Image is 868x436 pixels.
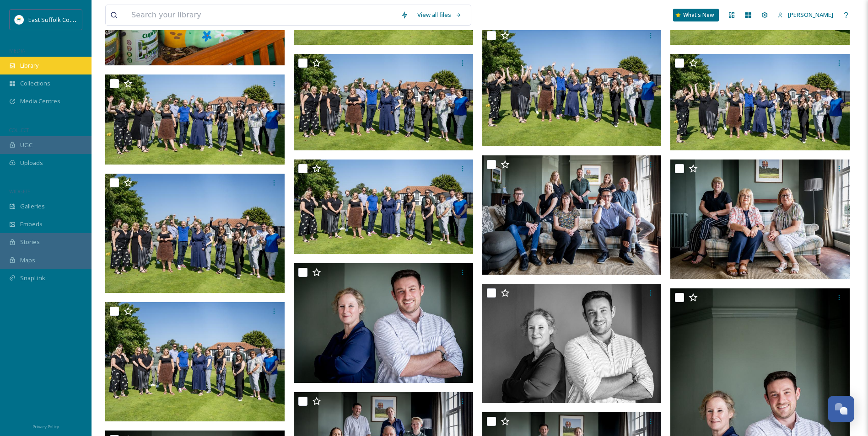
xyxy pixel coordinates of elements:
[670,160,850,279] img: ext_1750677278.063461_mary@ettphotography.co.uk-Team-Shots-HIGH-RES-12.jpg
[413,6,466,24] a: View all files
[482,284,662,404] img: ext_1750677252.965827_mary@ettphotography.co.uk-Team-Shots-HIGH-RES-10.jpg
[15,15,24,24] img: ESC%20Logo.png
[788,11,833,19] span: [PERSON_NAME]
[20,220,43,229] span: Embeds
[105,302,285,422] img: ext_1750677295.747088_mary@ettphotography.co.uk-Team-Shots-HIGH-RES-14.jpg
[482,155,662,275] img: ext_1750677286.15966_mary@ettphotography.co.uk-Team-Shots-HIGH-RES-13.jpg
[32,420,59,431] a: Privacy Policy
[20,256,35,265] span: Maps
[105,174,285,293] img: ext_1750677332.772148_mary@ettphotography.co.uk-Team-Shots-HIGH-RES-18.jpg
[28,15,82,24] span: East Suffolk Council
[482,27,662,146] img: ext_1750677315.142282_mary@ettphotography.co.uk-Team-Shots-HIGH-RES-16.jpg
[828,396,854,422] button: Open Chat
[294,263,473,383] img: ext_1750677256.368935_mary@ettphotography.co.uk-Team-Shots-HIGH-RES-9.jpg
[127,5,396,25] input: Search your library
[20,61,38,70] span: Library
[105,74,285,165] img: ext_1750677365.758158_mary@ettphotography.co.uk-Team-Shots-HIGH-RES-23.jpg
[20,238,40,246] span: Stories
[20,97,60,106] span: Media Centres
[670,54,850,151] img: ext_1750677314.458306_mary@ettphotography.co.uk-Team-Shots-HIGH-RES-17.jpg
[20,159,43,167] span: Uploads
[294,160,473,254] img: ext_1750677291.19633_mary@ettphotography.co.uk-Team-Shots-HIGH-RES-15.jpg
[20,79,50,88] span: Collections
[9,47,25,54] span: MEDIA
[9,188,30,195] span: WIDGETS
[20,141,32,149] span: UGC
[32,424,59,430] span: Privacy Policy
[20,202,45,211] span: Galleries
[673,9,719,21] a: What's New
[20,274,45,282] span: SnapLink
[773,6,838,24] a: [PERSON_NAME]
[294,54,473,150] img: ext_1750677332.544617_mary@ettphotography.co.uk-Team-Shots-HIGH-RES-19.jpg
[9,127,29,133] span: COLLECT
